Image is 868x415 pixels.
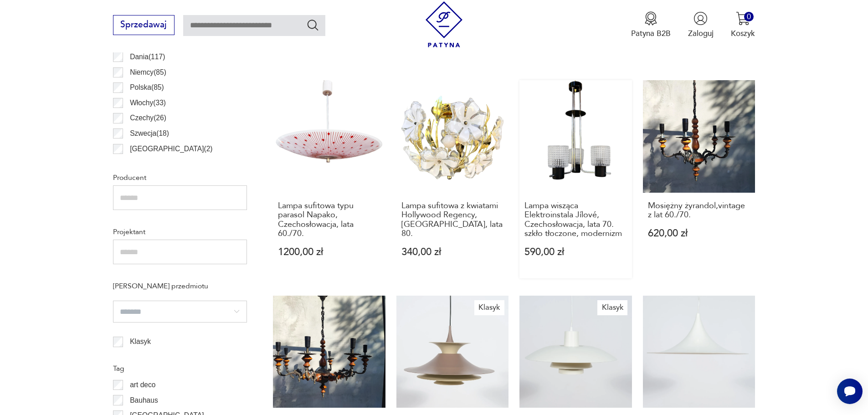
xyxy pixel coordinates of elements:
img: Ikona medalu [644,11,658,26]
a: Mosiężny żyrandol,vintage z lat 60./70.Mosiężny żyrandol,vintage z lat 60./70.620,00 zł [643,80,755,278]
p: Szwecja ( 18 ) [130,128,169,139]
h3: Mosiężny żyrandol,vintage z lat 60./70. [648,201,750,220]
h3: Lampa sufitowa z kwiatami Hollywood Regency, [GEOGRAPHIC_DATA], lata 80. [401,201,504,239]
p: Tag [113,363,247,374]
p: 1200,00 zł [278,247,380,257]
p: 620,00 zł [648,229,750,238]
a: Lampa sufitowa typu parasol Napako, Czechosłowacja, lata 60./70.Lampa sufitowa typu parasol Napak... [273,80,385,278]
img: Ikonka użytkownika [693,11,708,26]
p: Klasyk [130,336,151,348]
h3: Lampa sufitowa typu parasol Napako, Czechosłowacja, lata 60./70. [278,201,380,239]
p: Czechy ( 26 ) [130,112,166,124]
img: Ikona koszyka [736,11,750,26]
h3: Lampa wisząca Elektroinstala Jílové, Czechosłowacja, lata 70. szkło tłoczone, modernizm [524,201,627,239]
p: Dania ( 117 ) [130,51,165,63]
p: Koszyk [731,28,755,39]
p: 340,00 zł [401,247,504,257]
iframe: Smartsupp widget button [837,379,863,404]
button: 0Koszyk [731,11,755,39]
p: [GEOGRAPHIC_DATA] ( 2 ) [130,158,212,170]
p: 590,00 zł [524,247,627,257]
button: Szukaj [306,18,319,31]
a: Ikona medaluPatyna B2B [631,11,671,39]
img: Patyna - sklep z meblami i dekoracjami vintage [421,1,467,47]
a: Lampa wisząca Elektroinstala Jílové, Czechosłowacja, lata 70. szkło tłoczone, modernizmLampa wisz... [519,80,632,278]
p: Bauhaus [130,395,158,406]
p: Polska ( 85 ) [130,82,164,93]
button: Patyna B2B [631,11,671,39]
p: [GEOGRAPHIC_DATA] ( 2 ) [130,143,212,155]
p: Patyna B2B [631,28,671,39]
p: Producent [113,172,247,184]
p: Projektant [113,226,247,238]
p: art deco [130,379,155,391]
div: 0 [744,12,754,21]
p: Zaloguj [688,28,714,39]
p: Włochy ( 33 ) [130,97,166,109]
button: Sprzedawaj [113,15,175,35]
p: Niemcy ( 85 ) [130,67,166,78]
p: [PERSON_NAME] przedmiotu [113,280,247,292]
a: Lampa sufitowa z kwiatami Hollywood Regency, Włochy, lata 80.Lampa sufitowa z kwiatami Hollywood ... [396,80,509,278]
button: Zaloguj [688,11,714,39]
a: Sprzedawaj [113,22,175,29]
